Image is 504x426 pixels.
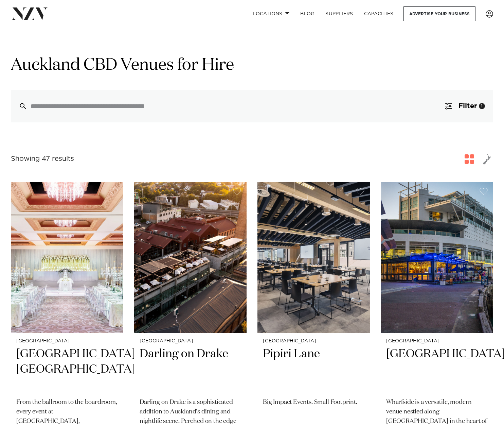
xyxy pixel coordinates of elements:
[11,55,493,76] h1: Auckland CBD Venues for Hire
[11,7,48,20] img: nzv-logo.png
[359,6,399,21] a: Capacities
[479,103,485,109] div: 1
[16,339,118,344] small: [GEOGRAPHIC_DATA]
[320,6,358,21] a: SUPPLIERS
[403,6,475,21] a: Advertise your business
[247,6,295,21] a: Locations
[134,182,247,333] img: Aerial view of Darling on Drake
[140,346,241,392] h2: Darling on Drake
[263,346,364,392] h2: Pipiri Lane
[263,339,364,344] small: [GEOGRAPHIC_DATA]
[437,90,493,122] button: Filter1
[263,398,364,407] p: Big Impact Events. Small Footprint.
[140,339,241,344] small: [GEOGRAPHIC_DATA]
[295,6,320,21] a: BLOG
[16,346,118,392] h2: [GEOGRAPHIC_DATA], [GEOGRAPHIC_DATA]
[386,346,488,392] h2: [GEOGRAPHIC_DATA]
[386,339,488,344] small: [GEOGRAPHIC_DATA]
[458,103,477,109] span: Filter
[11,154,74,164] div: Showing 47 results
